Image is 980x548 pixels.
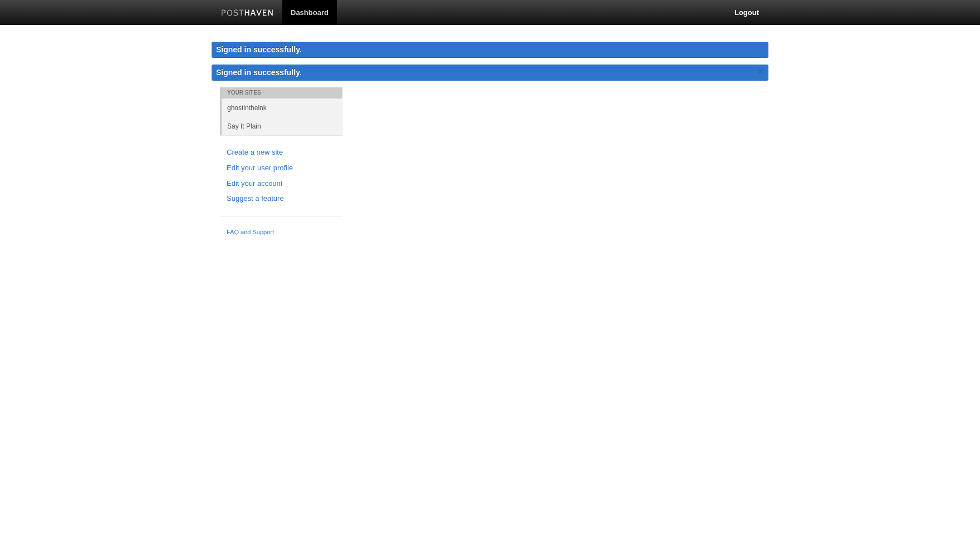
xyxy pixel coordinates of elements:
[216,68,302,77] span: Signed in successfully.
[227,178,336,190] a: Edit your account
[227,228,336,238] a: FAQ and Support
[222,117,342,135] a: Say It Plain
[227,162,336,174] a: Edit your user profile
[227,193,336,205] a: Suggest a feature
[227,147,336,159] a: Create a new site
[220,87,342,98] li: Your Sites
[756,65,766,78] a: ×
[221,9,274,18] img: Posthaven-bar
[222,98,342,117] a: ghostintheink
[212,42,768,58] div: Signed in successfully.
